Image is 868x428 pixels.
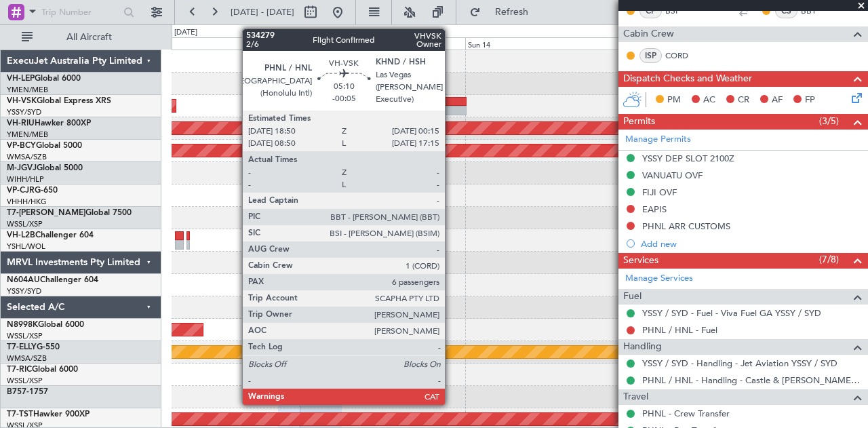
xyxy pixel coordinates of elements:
span: Travel [623,389,648,405]
span: AC [703,94,715,107]
span: T7-TST [7,410,33,419]
span: VH-LEP [7,75,35,83]
a: VH-VSKGlobal Express XRS [7,97,111,105]
span: N604AU [7,276,40,284]
span: Permits [623,114,655,130]
div: [DATE] [174,27,197,39]
div: Add new [641,238,861,250]
span: T7-ELLY [7,343,37,351]
span: Cabin Crew [623,26,674,42]
span: FP [805,94,815,107]
a: B757-1757 [7,388,48,396]
a: YSSY / SYD - Fuel - Viva Fuel GA YSSY / SYD [642,307,821,319]
span: VH-L2B [7,231,35,239]
a: T7-TSTHawker 900XP [7,410,90,419]
a: PHNL / HNL - Handling - Castle & [PERSON_NAME] Avn PHNL / HNL [642,374,861,386]
div: CS [775,3,797,18]
a: YSSY/SYD [7,286,41,296]
span: VP-BCY [7,142,36,150]
a: VH-RIUHawker 800XP [7,119,91,128]
button: Refresh [463,1,545,23]
span: Dispatch Checks and Weather [623,71,752,87]
a: YSSY / SYD - Handling - Jet Aviation YSSY / SYD [642,357,837,369]
div: VANUATU OVF [642,170,703,181]
span: Handling [623,339,662,355]
a: T7-[PERSON_NAME]Global 7500 [7,209,132,217]
a: WMSA/SZB [7,152,47,162]
a: N8998KGlobal 6000 [7,321,84,329]
div: Fri 12 [135,37,300,50]
a: Manage Permits [625,133,691,147]
div: PHNL [310,98,340,106]
button: All Aircraft [15,26,147,48]
span: B757-1 [7,388,34,396]
span: VP-CJR [7,187,35,195]
div: - [279,106,310,115]
div: ISP [639,48,662,63]
div: YSSY [279,98,310,106]
a: BBT [801,5,831,17]
a: VH-L2BChallenger 604 [7,231,94,239]
span: [DATE] - [DATE] [231,6,294,18]
span: Refresh [484,7,540,17]
span: T7-RIC [7,366,32,374]
a: M-JGVJGlobal 5000 [7,164,83,172]
input: Trip Number [41,2,119,22]
span: (7/8) [819,252,839,267]
div: Sun 14 [465,37,631,50]
a: YMEN/MEB [7,85,48,95]
a: PHNL / HNL - Fuel [642,324,717,336]
a: CORD [665,50,696,62]
div: PHNL ARR CUSTOMS [642,220,730,232]
span: PM [667,94,681,107]
a: WMSA/SZB [7,353,47,364]
span: N8998K [7,321,38,329]
span: Services [623,253,658,269]
a: WSSL/XSP [7,331,43,341]
div: YSSY DEP SLOT 2100Z [642,153,734,164]
span: (3/5) [819,114,839,128]
span: CR [738,94,749,107]
a: YSSY/SYD [7,107,41,117]
a: VP-CJRG-650 [7,187,58,195]
span: T7-[PERSON_NAME] [7,209,85,217]
a: T7-RICGlobal 6000 [7,366,78,374]
div: EAPIS [642,203,667,215]
span: AF [772,94,783,107]
div: CP [639,3,662,18]
span: All Aircraft [35,33,143,42]
div: Sat 13 [300,37,466,50]
a: WSSL/XSP [7,376,43,386]
a: Manage Services [625,272,693,286]
span: M-JGVJ [7,164,37,172]
a: VHHH/HKG [7,197,47,207]
a: YSHL/WOL [7,241,45,252]
div: - [310,106,340,115]
a: VP-BCYGlobal 5000 [7,142,82,150]
a: N604AUChallenger 604 [7,276,98,284]
a: T7-ELLYG-550 [7,343,60,351]
span: Fuel [623,289,642,305]
a: BSI [665,5,696,17]
span: VH-VSK [7,97,37,105]
a: VH-LEPGlobal 6000 [7,75,81,83]
a: PHNL - Crew Transfer [642,408,730,419]
div: FIJI OVF [642,187,677,198]
span: VH-RIU [7,119,35,128]
a: YMEN/MEB [7,130,48,140]
a: WSSL/XSP [7,219,43,229]
a: WIHH/HLP [7,174,44,184]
